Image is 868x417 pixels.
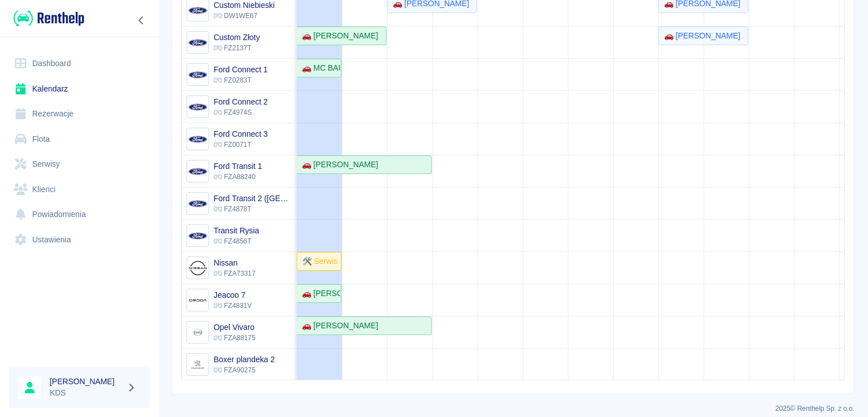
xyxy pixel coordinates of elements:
img: Image [188,98,207,116]
img: Image [188,355,207,374]
p: DW1WE67 [214,11,275,21]
a: Serwisy [9,151,150,177]
div: 🚗 [PERSON_NAME] [659,30,740,42]
img: Image [188,227,207,245]
p: FZ4974S [214,107,268,118]
img: Image [188,323,207,342]
a: Kalendarz [9,76,150,102]
h6: Custom Złoty [214,32,260,43]
img: Image [188,33,207,52]
h6: Ford Connect 3 [214,128,268,140]
img: Image [188,291,207,310]
img: Image [188,194,207,213]
button: Zwiń nawigację [133,13,150,28]
div: 🛠️ Serwis [298,255,337,267]
h6: Boxer plandeka 2 [214,354,275,365]
p: FZ2137T [214,43,260,53]
a: Powiadomienia [9,202,150,227]
div: 🚗 [PERSON_NAME] [297,320,378,332]
img: Image [188,259,207,277]
p: FZA88175 [214,333,255,343]
div: 🚗 MC BAU Service [PERSON_NAME] - [PERSON_NAME] [297,62,340,74]
h6: Ford Connect 1 [214,64,268,75]
h6: Ford Transit 2 (Niemcy) [214,193,290,204]
p: FZ4878T [214,204,290,214]
h6: Ford Connect 2 [214,96,268,107]
p: FZ4856T [214,236,259,246]
div: 🚗 [PERSON_NAME] [297,159,378,171]
a: Ustawienia [9,227,150,253]
a: Renthelp logo [9,9,84,28]
div: 🚗 [PERSON_NAME] [297,288,340,299]
img: Image [188,162,207,181]
img: Renthelp logo [14,9,84,28]
h6: Opel Vivaro [214,322,255,333]
a: Klienci [9,177,150,202]
a: Rezerwacje [9,101,150,127]
p: 2025 © Renthelp Sp. z o.o. [172,403,854,414]
a: Dashboard [9,51,150,76]
p: FZA90275 [214,365,275,375]
h6: [PERSON_NAME] [50,376,122,387]
p: KDS [50,387,122,399]
p: FZA88240 [214,172,262,182]
img: Image [188,66,207,84]
p: FZ0071T [214,140,268,150]
p: FZ4831V [214,301,251,311]
p: FZ0283T [214,75,268,85]
a: Flota [9,127,150,152]
h6: Nissan [214,257,255,268]
p: FZA73317 [214,268,255,279]
img: Image [188,1,207,20]
h6: Jeacoo 7 [214,289,251,301]
div: 🚗 [PERSON_NAME] [297,30,378,42]
img: Image [188,130,207,149]
h6: Ford Transit 1 [214,160,262,172]
h6: Transit Rysia [214,225,259,236]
